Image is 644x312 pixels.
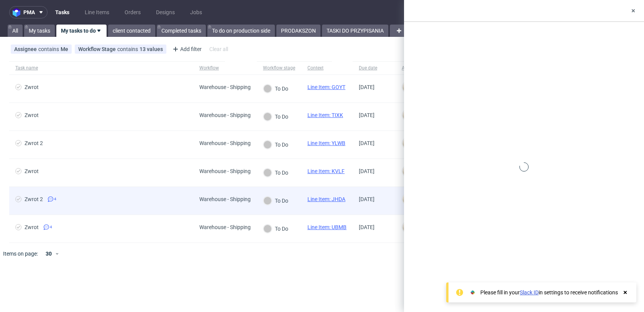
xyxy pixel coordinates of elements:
[199,196,251,202] div: Warehouse - Shipping
[25,140,43,146] div: Zwrot 2
[263,225,288,233] div: To Do
[14,46,38,52] span: Assignee
[307,196,345,202] a: Line Item: JHDA
[307,112,343,118] a: Line Item: TIXK
[54,196,56,202] span: 4
[263,65,295,71] div: Workflow stage
[307,224,347,230] a: Line Item: UBMB
[25,112,39,118] div: Zwrot
[307,84,345,90] a: Line Item: GOYT
[322,25,388,37] a: TASKI DO PRZYPISANIA
[359,168,375,174] span: [DATE]
[359,196,375,202] span: [DATE]
[263,168,288,177] div: To Do
[276,25,320,37] a: PRODAKSZON
[108,25,155,37] a: client contacted
[307,140,345,146] a: Line Item: YLWB
[23,10,35,15] span: pma
[520,289,539,295] a: Slack ID
[199,112,251,118] div: Warehouse - Shipping
[169,43,203,55] div: Add filter
[80,6,114,18] a: Line Items
[151,6,179,18] a: Designs
[56,25,107,37] a: My tasks to do
[480,289,618,296] div: Please fill in your in settings to receive notifications
[25,196,43,202] div: Zwrot 2
[61,46,68,52] div: Me
[199,65,219,71] div: Workflow
[24,25,55,37] a: My tasks
[25,224,39,230] div: Zwrot
[263,84,288,93] div: To Do
[8,25,23,37] a: All
[263,140,288,149] div: To Do
[25,84,39,90] div: Zwrot
[359,65,389,71] span: Due date
[117,46,140,52] span: contains
[9,6,48,18] button: pma
[38,46,61,52] span: contains
[469,289,476,296] img: Slack
[41,248,55,259] div: 30
[186,6,207,18] a: Jobs
[263,196,288,205] div: To Do
[263,112,288,121] div: To Do
[307,65,326,71] div: Context
[13,8,23,17] img: logo
[359,84,375,90] span: [DATE]
[140,46,163,52] div: 13 values
[208,44,230,54] div: Clear all
[25,168,39,174] div: Zwrot
[199,140,251,146] div: Warehouse - Shipping
[199,224,251,230] div: Warehouse - Shipping
[50,224,52,230] span: 4
[51,6,74,18] a: Tasks
[120,6,145,18] a: Orders
[359,224,375,230] span: [DATE]
[359,140,375,146] span: [DATE]
[199,168,251,174] div: Warehouse - Shipping
[359,112,375,118] span: [DATE]
[307,168,345,174] a: Line Item: KVLF
[199,84,251,90] div: Warehouse - Shipping
[15,65,187,71] span: Task name
[78,46,117,52] span: Workflow Stage
[207,25,275,37] a: To do on production side
[157,25,206,37] a: Completed tasks
[3,250,38,258] span: Items on page:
